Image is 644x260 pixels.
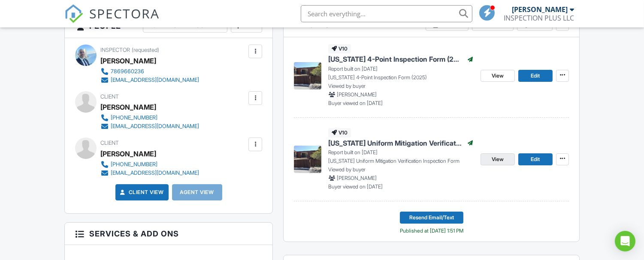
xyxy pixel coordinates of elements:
img: The Best Home Inspection Software - Spectora [64,4,83,23]
div: [PERSON_NAME] [512,5,568,14]
a: [EMAIL_ADDRESS][DOMAIN_NAME] [100,76,199,84]
span: Client [100,93,119,100]
div: [PHONE_NUMBER] [111,114,157,121]
a: [PHONE_NUMBER] [100,114,199,122]
span: (requested) [132,47,159,53]
div: [EMAIL_ADDRESS][DOMAIN_NAME] [111,77,199,84]
a: [PHONE_NUMBER] [100,160,199,169]
span: Inspector [100,47,130,53]
div: Open Intercom Messenger [615,231,635,251]
a: SPECTORA [64,12,160,30]
span: SPECTORA [89,4,160,22]
div: INSPECTION PLUS LLC [504,14,574,22]
a: [EMAIL_ADDRESS][DOMAIN_NAME] [100,122,199,131]
div: [EMAIL_ADDRESS][DOMAIN_NAME] [111,123,199,130]
a: 7869660236 [100,67,199,76]
div: [PERSON_NAME] [100,147,156,160]
div: [PERSON_NAME] [100,54,156,67]
div: [EMAIL_ADDRESS][DOMAIN_NAME] [111,170,199,176]
input: Search everything... [301,5,472,22]
h3: Services & Add ons [65,223,272,245]
div: [PERSON_NAME] [100,101,156,114]
div: [PHONE_NUMBER] [111,161,157,168]
div: 7869660236 [111,68,144,75]
span: Client [100,140,119,146]
a: [EMAIL_ADDRESS][DOMAIN_NAME] [100,169,199,177]
a: Client View [118,188,164,197]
